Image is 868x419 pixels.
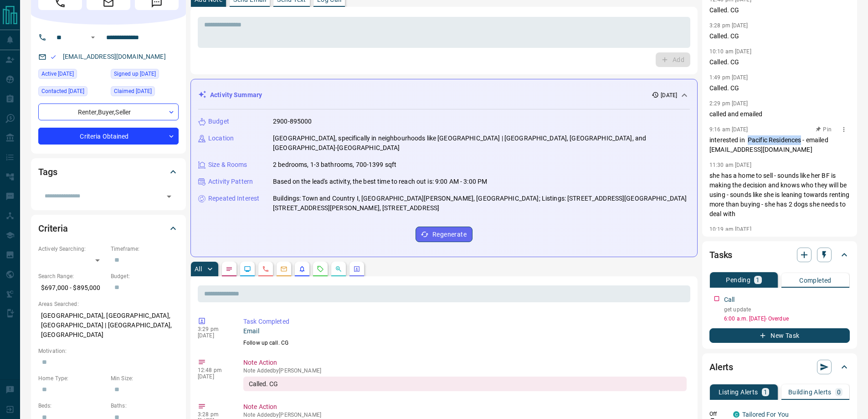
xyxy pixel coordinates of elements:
a: Tailored For You [742,411,789,418]
svg: Lead Browsing Activity [244,265,251,273]
p: 6:00 a.m. [DATE] - Overdue [724,315,850,323]
p: [DATE] [661,91,677,99]
span: Contacted [DATE] [41,87,84,96]
p: 0 [837,389,841,395]
svg: Opportunities [335,265,342,273]
p: Activity Pattern [208,177,253,186]
p: 3:28 pm [198,411,230,418]
p: interested in Pacific Residences - emailed [EMAIL_ADDRESS][DOMAIN_NAME] [709,135,850,155]
p: Building Alerts [788,389,832,395]
p: 12:48 pm [198,367,230,373]
p: Beds: [38,402,106,410]
p: Search Range: [38,272,106,280]
svg: Email Valid [50,54,56,60]
svg: Calls [262,265,269,273]
p: Buildings: Town and Country Ⅰ, [GEOGRAPHIC_DATA][PERSON_NAME], [GEOGRAPHIC_DATA]; Listings: [STRE... [273,194,690,213]
button: Open [87,32,98,43]
p: Off [709,410,728,418]
p: All [195,266,202,272]
svg: Listing Alerts [298,265,306,273]
div: Sun Jul 06 2025 [111,69,179,82]
div: Criteria [38,217,179,239]
p: Note Action [243,402,687,412]
svg: Notes [226,265,233,273]
svg: Requests [317,265,324,273]
p: she has a home to sell - sounds like her BF is making the decision and knows who they will be usi... [709,171,850,219]
h2: Tags [38,165,57,179]
p: Motivation: [38,347,179,355]
span: Claimed [DATE] [114,87,152,96]
svg: Agent Actions [353,265,360,273]
p: 1 [764,389,767,395]
p: Areas Searched: [38,300,179,308]
p: Actively Searching: [38,245,106,253]
h2: Criteria [38,221,68,236]
p: 1:49 pm [DATE] [709,74,748,81]
div: Renter , Buyer , Seller [38,103,179,120]
p: 3:28 pm [DATE] [709,22,748,29]
p: 10:10 am [DATE] [709,48,751,55]
p: 1 [756,277,760,283]
div: Mon Jul 21 2025 [38,69,106,82]
button: Pin [811,125,837,134]
p: Call [724,295,735,305]
p: called and emailed [709,109,850,119]
p: 2:29 pm [DATE] [709,100,748,107]
p: Pending [726,277,750,283]
h2: Alerts [709,360,733,374]
p: [GEOGRAPHIC_DATA], specifically in neighbourhoods like [GEOGRAPHIC_DATA] | [GEOGRAPHIC_DATA], [GE... [273,134,690,153]
div: Tasks [709,244,850,266]
button: Regenerate [416,227,473,242]
p: 9:16 am [DATE] [709,126,748,133]
p: Called. CG [709,5,850,15]
p: Note Action [243,358,687,367]
p: [DATE] [198,332,230,339]
div: Tags [38,161,179,183]
h2: Tasks [709,248,732,262]
div: Tue Jul 08 2025 [111,86,179,99]
p: Repeated Interest [208,194,259,203]
button: New Task [709,328,850,343]
p: Completed [799,277,832,284]
div: Criteria Obtained [38,128,179,145]
div: Alerts [709,356,850,378]
p: Home Type: [38,374,106,383]
p: Called. CG [709,31,850,41]
span: Signed up [DATE] [114,69,156,78]
a: [EMAIL_ADDRESS][DOMAIN_NAME] [63,53,166,60]
p: Size & Rooms [208,160,247,170]
div: condos.ca [733,411,740,418]
svg: Emails [280,265,288,273]
p: Location [208,134,234,143]
p: Timeframe: [111,245,179,253]
span: Active [DATE] [41,69,74,78]
p: [GEOGRAPHIC_DATA], [GEOGRAPHIC_DATA], [GEOGRAPHIC_DATA] | [GEOGRAPHIC_DATA], [GEOGRAPHIC_DATA] [38,308,179,342]
p: Activity Summary [210,90,262,100]
button: Open [163,190,175,203]
p: Based on the lead's activity, the best time to reach out is: 9:00 AM - 3:00 PM [273,177,487,186]
p: [DATE] [198,373,230,380]
p: Called. CG [709,57,850,67]
p: Baths: [111,402,179,410]
p: Note Added by [PERSON_NAME] [243,367,687,374]
p: Budget: [111,272,179,280]
p: get update [724,305,850,314]
p: Min Size: [111,374,179,383]
p: Called. CG [709,83,850,93]
p: 3:29 pm [198,326,230,332]
p: Follow up call. CG [243,339,687,347]
div: Called. CG [243,377,687,391]
p: 2900-895000 [273,117,312,126]
div: Activity Summary[DATE] [198,87,690,103]
p: 11:30 am [DATE] [709,162,751,168]
div: Mon Jul 14 2025 [38,86,106,99]
p: Listing Alerts [719,389,758,395]
p: Budget [208,117,229,126]
p: Email [243,326,687,336]
p: 10:19 am [DATE] [709,226,751,233]
p: 2 bedrooms, 1-3 bathrooms, 700-1399 sqft [273,160,396,170]
p: $697,000 - $895,000 [38,280,106,295]
p: Task Completed [243,317,687,326]
p: Note Added by [PERSON_NAME] [243,412,687,418]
